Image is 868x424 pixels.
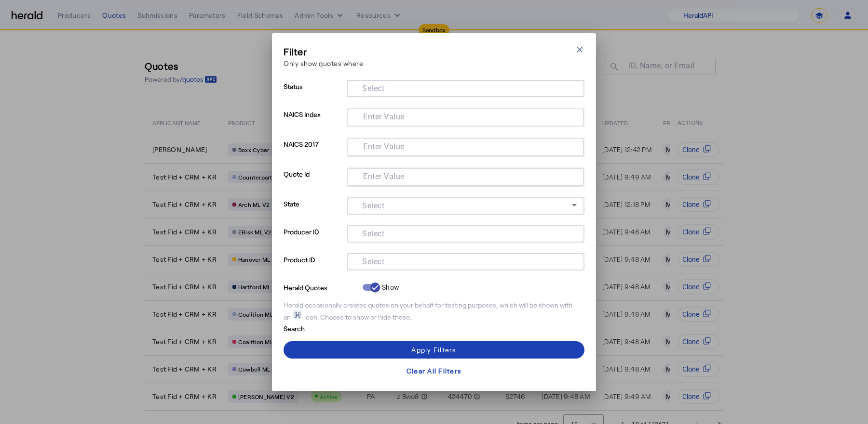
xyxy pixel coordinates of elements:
mat-chip-grid: Selection [355,170,576,182]
mat-chip-grid: Selection [354,255,577,267]
p: Only show quotes where [284,58,363,68]
mat-chip-grid: Selection [354,227,577,239]
button: Clear All Filters [284,362,584,380]
div: Herald occasionally creates quotes on your behalf for testing purposes, which will be shown with ... [284,300,584,322]
p: NAICS 2017 [284,138,343,167]
mat-label: Enter Value [363,112,405,121]
mat-label: Select [362,229,384,238]
p: Product ID [284,253,343,281]
p: Producer ID [284,225,343,253]
p: Search [284,322,359,334]
mat-chip-grid: Selection [355,111,576,122]
label: Show [380,283,399,292]
p: State [284,197,343,225]
div: Apply Filters [411,345,456,355]
p: Herald Quotes [284,281,359,293]
mat-chip-grid: Selection [355,141,576,152]
mat-label: Select [362,257,384,266]
mat-label: Enter Value [363,141,405,151]
p: Quote Id [284,167,343,197]
p: Status [284,80,343,108]
mat-label: Select [362,201,384,210]
p: NAICS Index [284,108,343,138]
mat-chip-grid: Selection [354,82,577,93]
button: Apply Filters [284,341,584,359]
div: Clear All Filters [407,366,461,376]
mat-label: Select [362,83,384,92]
mat-label: Enter Value [363,171,405,180]
h3: Filter [284,45,363,58]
